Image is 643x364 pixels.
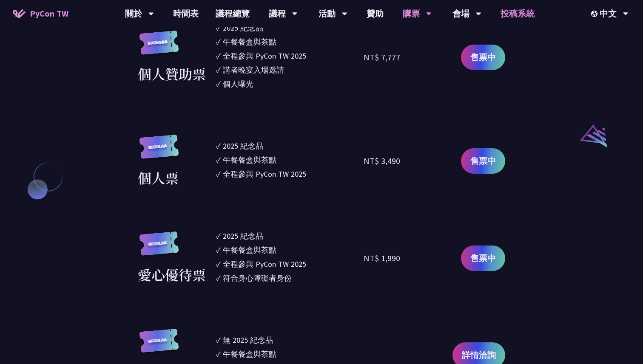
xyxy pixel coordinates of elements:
[364,51,400,64] div: NT$ 7,777
[216,348,364,360] li: ✓
[216,154,364,166] li: ✓
[216,272,364,284] li: ✓
[138,231,180,264] img: regular.8f272d9.svg
[223,140,263,152] div: 2025 紀念品
[223,50,306,62] div: 全程參與 PyCon TW 2025
[223,168,306,180] div: 全程參與 PyCon TW 2025
[364,252,400,265] div: NT$ 1,990
[216,36,364,48] li: ✓
[470,155,496,167] span: 售票中
[216,140,364,152] li: ✓
[470,252,496,265] span: 售票中
[223,272,292,284] div: 符合身心障礙者身份
[138,31,180,63] img: sponsor.43e6a3a.svg
[4,3,77,24] a: PyCon TW
[461,245,505,271] a: 售票中
[216,22,364,34] li: ✓
[461,148,505,174] a: 售票中
[216,50,364,62] li: ✓
[138,264,206,285] div: 愛心優待票
[216,78,364,90] li: ✓
[216,168,364,180] li: ✓
[216,230,364,242] li: ✓
[216,334,364,346] li: ✓
[223,64,284,76] div: 講者晚宴入場邀請
[138,167,179,188] div: 個人票
[13,9,26,18] img: Home icon of PyCon TW 2025
[216,64,364,76] li: ✓
[216,258,364,270] li: ✓
[223,258,306,270] div: 全程參與 PyCon TW 2025
[364,155,400,167] div: NT$ 3,490
[30,7,68,20] span: PyCon TW
[462,349,496,361] span: 詳情洽詢
[138,329,180,361] img: regular.8f272d9.svg
[470,51,496,64] span: 售票中
[461,45,505,70] a: 售票中
[591,11,600,17] img: Locale Icon
[216,244,364,256] li: ✓
[223,154,276,166] div: 午餐餐盒與茶點
[223,230,263,242] div: 2025 紀念品
[138,63,206,84] div: 個人贊助票
[223,348,276,360] div: 午餐餐盒與茶點
[223,36,276,48] div: 午餐餐盒與茶點
[223,78,253,90] div: 個人曝光
[138,135,180,167] img: regular.8f272d9.svg
[223,244,276,256] div: 午餐餐盒與茶點
[223,22,263,34] div: 2025 紀念品
[223,334,273,346] div: 無 2025 紀念品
